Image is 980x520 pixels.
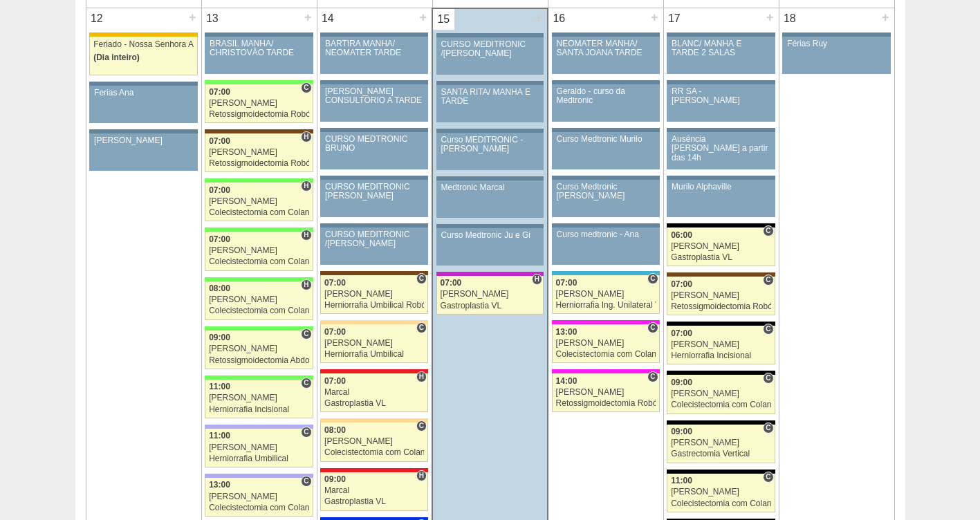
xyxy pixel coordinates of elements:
div: Curso MEDITRONIC - [PERSON_NAME] [441,136,539,154]
div: Colecistectomia com Colangiografia VL [209,208,309,217]
span: Hospital [301,131,311,142]
a: C 06:00 [PERSON_NAME] Gastroplastia VL [667,228,775,266]
div: Key: Aviso [436,33,544,37]
a: C 07:00 [PERSON_NAME] Retossigmoidectomia Robótica [205,84,313,123]
div: Key: Blanc [667,470,775,474]
div: Retossigmoidectomia Robótica [671,302,771,311]
div: [PERSON_NAME] [209,393,309,402]
div: Key: Maria Braido [436,272,544,276]
div: [PERSON_NAME] [671,488,771,496]
div: CURSO MEDITRONIC [PERSON_NAME] [325,183,423,201]
div: [PERSON_NAME] [209,295,309,304]
a: CURSO MEDITRONIC [PERSON_NAME] [320,180,428,217]
div: [PERSON_NAME] [209,99,309,108]
a: C 11:00 [PERSON_NAME] Herniorrafia Umbilical [205,429,313,467]
span: 06:00 [671,230,692,240]
span: 07:00 [441,278,462,288]
div: 15 [433,9,454,30]
div: 14 [317,8,339,29]
div: Key: Blanc [667,420,775,425]
div: Marcal [324,388,424,397]
span: (Dia inteiro) [93,53,140,62]
a: C 07:00 [PERSON_NAME] Herniorrafia Umbilical Robótica [320,275,428,314]
div: Key: Aviso [552,80,660,84]
a: C 13:00 [PERSON_NAME] Colecistectomia com Colangiografia VL [552,324,660,363]
div: Key: Assunção [320,369,428,373]
a: Murilo Alphaville [667,180,775,217]
div: Key: Pro Matre [552,320,660,324]
span: 09:00 [671,427,692,436]
div: Curso Medtronic Murilo [557,135,655,144]
a: C 09:00 [PERSON_NAME] Retossigmoidectomia Abdominal [205,331,313,369]
div: 13 [202,8,223,29]
div: Key: Brasil [205,375,313,380]
span: 07:00 [209,87,230,97]
div: Colecistectomia com Colangiografia VL [209,503,309,512]
a: C 11:00 [PERSON_NAME] Colecistectomia com Colangiografia VL [667,474,775,512]
div: [PERSON_NAME] [324,290,424,299]
div: Key: Santa Joana [667,272,775,277]
div: + [880,8,891,26]
span: Consultório [301,476,311,487]
a: Ferias Ana [89,86,197,123]
div: [PERSON_NAME] [209,246,309,255]
span: 11:00 [209,431,230,440]
div: [PERSON_NAME] [209,197,309,206]
div: [PERSON_NAME] [556,290,656,299]
a: BARTIRA MANHÃ/ NEOMATER TARDE [320,37,428,74]
div: [PERSON_NAME] [324,437,424,446]
div: Retossigmoidectomia Abdominal [209,356,309,365]
div: [PERSON_NAME] [209,148,309,157]
span: Consultório [763,225,773,236]
div: Key: Brasil [205,277,313,281]
a: H 07:00 [PERSON_NAME] Colecistectomia com Colangiografia VL [205,183,313,221]
div: + [533,9,544,27]
span: 07:00 [671,279,692,289]
div: [PERSON_NAME] [209,443,309,452]
div: [PERSON_NAME] [209,492,309,501]
div: + [764,8,776,26]
div: Key: Christóvão da Gama [205,474,313,478]
div: Key: Aviso [436,224,544,228]
div: Colecistectomia com Colangiografia VL [324,448,424,457]
div: [PERSON_NAME] [671,438,771,447]
div: Key: Brasil [205,178,313,183]
div: [PERSON_NAME] [671,389,771,398]
div: Curso Medtronic Ju e Gi [441,231,539,240]
div: [PERSON_NAME] CONSULTÓRIO A TARDE [325,87,423,105]
div: + [302,8,314,26]
span: Consultório [416,420,427,431]
div: Ausência [PERSON_NAME] a partir das 14h [672,135,770,162]
a: C 11:00 [PERSON_NAME] Herniorrafia Incisional [205,380,313,418]
div: Key: Neomater [552,271,660,275]
div: [PERSON_NAME] [94,136,193,145]
a: C 09:00 [PERSON_NAME] Colecistectomia com Colangiografia VL [667,375,775,414]
div: Key: Blanc [667,322,775,326]
div: Key: Aviso [667,32,775,37]
span: Consultório [763,324,773,335]
div: [PERSON_NAME] [441,290,540,299]
div: Gastroplastia VL [324,399,424,408]
div: Herniorrafia Umbilical Robótica [324,301,424,310]
a: H 07:00 [PERSON_NAME] Retossigmoidectomia Robótica [205,133,313,172]
a: CURSO MEDITRONIC /[PERSON_NAME] [320,228,428,265]
span: 07:00 [671,328,692,338]
span: Hospital [301,180,311,192]
div: BRASIL MANHÃ/ CHRISTOVÃO TARDE [210,39,308,57]
span: 13:00 [556,327,577,337]
div: Key: Pro Matre [552,369,660,373]
a: Medtronic Marcal [436,180,544,218]
div: BARTIRA MANHÃ/ NEOMATER TARDE [325,39,423,57]
div: [PERSON_NAME] [556,339,656,348]
div: Curso Medtronic [PERSON_NAME] [557,183,655,201]
span: Consultório [301,427,311,438]
div: Herniorrafia Umbilical [209,454,309,463]
a: H 07:00 [PERSON_NAME] Colecistectomia com Colangiografia VL [205,232,313,270]
div: Key: Santa Joana [320,271,428,275]
div: Férias Ruy [787,39,886,48]
div: CURSO MEDITRONIC /[PERSON_NAME] [325,230,423,248]
span: 08:00 [209,284,230,293]
a: C 07:00 [PERSON_NAME] Herniorrafia Ing. Unilateral VL [552,275,660,314]
div: RR SA - [PERSON_NAME] [672,87,770,105]
span: 07:00 [556,278,577,288]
